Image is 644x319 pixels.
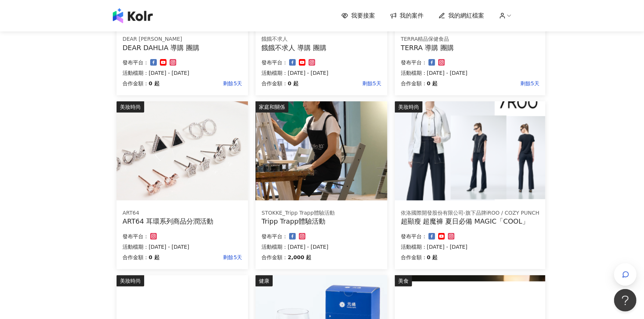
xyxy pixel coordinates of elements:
p: 剩餘5天 [160,79,242,88]
p: 活動檔期：[DATE] - [DATE] [261,242,381,251]
p: 活動檔期：[DATE] - [DATE] [123,242,242,251]
span: 我的網紅檔案 [448,12,484,20]
p: 0 起 [427,79,438,88]
p: 活動檔期：[DATE] - [DATE] [123,68,242,77]
img: ONE TONE彩虹衣 [395,101,545,200]
p: 0 起 [149,79,160,88]
div: Tripp Trapp體驗活動 [261,217,381,226]
a: 我的網紅檔案 [439,12,484,20]
p: 合作金額： [123,79,149,88]
div: 超顯瘦 超魔褲 夏日必備 MAGIC「COOL」 [401,217,539,226]
span: 我的案件 [400,12,424,20]
p: 合作金額： [261,253,288,262]
p: 2,000 起 [288,253,311,262]
div: ART64 耳環系列商品分潤活動 [123,217,242,226]
p: 合作金額： [261,79,288,88]
p: 0 起 [149,253,160,262]
p: 0 起 [288,79,298,88]
div: 美妝時尚 [395,101,422,113]
div: ART64 [123,209,242,217]
div: DEAR DAHLIA 導購 團購 [123,43,242,52]
p: 發布平台： [261,232,288,241]
p: 活動檔期：[DATE] - [DATE] [261,68,381,77]
a: 我要接案 [341,12,375,20]
p: 剩餘5天 [160,253,242,262]
img: 耳環系列銀飾 [117,101,248,200]
div: TERRA 導購 團購 [401,43,539,52]
p: 剩餘5天 [438,79,540,88]
p: 合作金額： [401,253,427,262]
div: 美食 [395,275,412,286]
img: logo [113,8,153,23]
div: STOKKE_Tripp Trapp體驗活動 [261,209,381,217]
p: 發布平台： [123,232,149,241]
p: 發布平台： [401,58,427,67]
div: 家庭和關係 [256,101,288,113]
div: 依洛國際開發股份有限公司-旗下品牌iROO / COZY PUNCH [401,209,539,217]
div: DEAR [PERSON_NAME] [123,36,242,43]
p: 合作金額： [401,79,427,88]
div: 餓餓不求人 [261,36,381,43]
p: 發布平台： [123,58,149,67]
div: 美妝時尚 [117,101,144,113]
p: 0 起 [427,253,438,262]
p: 發布平台： [261,58,288,67]
div: 餓餓不求人 導購 團購 [261,43,381,52]
div: 美妝時尚 [117,275,144,286]
img: 坐上tripp trapp、體驗專注繪畫創作 [256,101,387,200]
p: 活動檔期：[DATE] - [DATE] [401,242,539,251]
span: 我要接案 [351,12,375,20]
a: 我的案件 [390,12,424,20]
iframe: Help Scout Beacon - Open [614,289,637,312]
div: 健康 [256,275,273,286]
p: 剩餘5天 [298,79,381,88]
div: TERRA精品保健食品 [401,36,539,43]
p: 合作金額： [123,253,149,262]
p: 發布平台： [401,232,427,241]
p: 活動檔期：[DATE] - [DATE] [401,68,539,77]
